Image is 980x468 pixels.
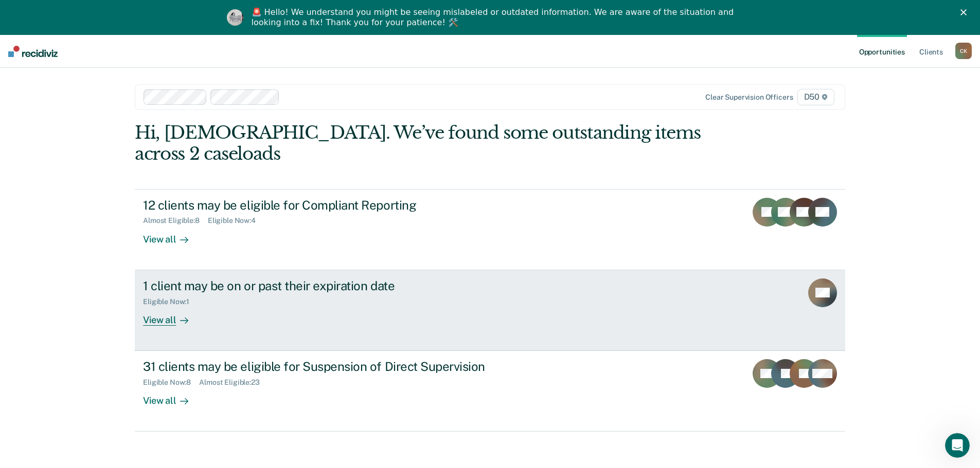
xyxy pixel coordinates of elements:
[955,43,972,59] button: CK
[143,278,504,293] div: 1 client may be on or past their expiration date
[135,122,703,164] div: Hi, [DEMOGRAPHIC_DATA]. We’ve found some outstanding items across 2 caseloads
[135,189,845,270] a: 12 clients may be eligible for Compliant ReportingAlmost Eligible:8Eligible Now:4View all
[227,9,243,26] img: Profile image for Kim
[705,93,793,102] div: Clear supervision officers
[917,35,945,68] a: Clients
[797,89,834,105] span: D50
[143,198,504,213] div: 12 clients may be eligible for Compliant Reporting
[199,378,268,387] div: Almost Eligible : 23
[960,9,971,15] div: Close
[8,46,58,57] img: Recidiviz
[143,216,208,225] div: Almost Eligible : 8
[252,7,737,28] div: 🚨 Hello! We understand you might be seeing mislabeled or outdated information. We are aware of th...
[143,359,504,374] div: 31 clients may be eligible for Suspension of Direct Supervision
[143,306,201,326] div: View all
[143,225,201,245] div: View all
[135,270,845,351] a: 1 client may be on or past their expiration dateEligible Now:1View all
[135,351,845,432] a: 31 clients may be eligible for Suspension of Direct SupervisionEligible Now:8Almost Eligible:23Vi...
[143,378,199,387] div: Eligible Now : 8
[857,35,907,68] a: Opportunities
[208,216,264,225] div: Eligible Now : 4
[143,297,198,306] div: Eligible Now : 1
[143,387,201,407] div: View all
[945,433,970,458] iframe: Intercom live chat
[955,43,972,59] div: C K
